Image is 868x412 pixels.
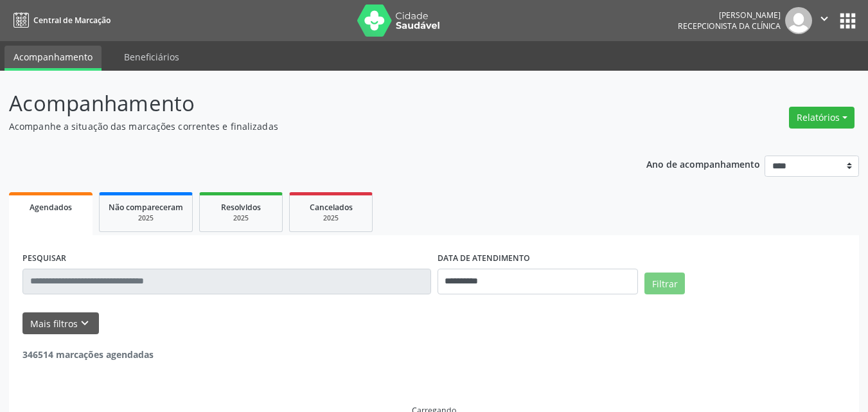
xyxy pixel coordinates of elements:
[646,156,760,172] p: Ano de acompanhamento
[109,213,183,223] div: 2025
[837,10,859,32] button: apps
[817,12,831,26] i: 
[221,202,261,213] span: Resolvidos
[109,202,183,213] span: Não compareceram
[812,7,837,34] button: 
[678,10,781,21] div: [PERSON_NAME]
[22,249,66,269] label: PESQUISAR
[209,213,273,223] div: 2025
[310,202,353,213] span: Cancelados
[9,120,604,133] p: Acompanhe a situação das marcações correntes e finalizadas
[438,249,530,269] label: DATA DE ATENDIMENTO
[4,46,102,71] a: Acompanhamento
[22,312,99,335] button: Mais filtroskeyboard_arrow_down
[299,213,363,223] div: 2025
[644,273,685,294] button: Filtrar
[785,7,812,34] img: img
[9,10,111,31] a: Central de Marcação
[22,348,154,361] strong: 346514 marcações agendadas
[678,21,781,31] span: Recepcionista da clínica
[78,316,92,330] i: keyboard_arrow_down
[33,15,111,26] span: Central de Marcação
[115,46,188,68] a: Beneficiários
[30,202,72,213] span: Agendados
[9,87,604,120] p: Acompanhamento
[789,107,855,129] button: Relatórios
